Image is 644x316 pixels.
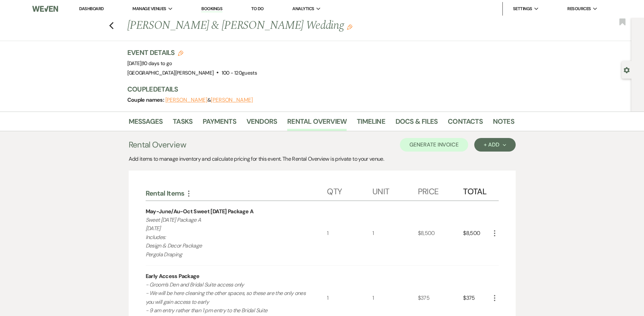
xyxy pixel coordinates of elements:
button: [PERSON_NAME] [211,97,253,103]
a: Contacts [448,116,483,131]
div: Add items to manage inventory and calculate pricing for this event. The Rental Overview is privat... [129,155,516,163]
span: 100 - 120 guests [222,70,257,76]
button: + Add [474,138,515,152]
a: Vendors [246,116,277,131]
div: Rental Items [146,189,327,198]
span: [DATE] [127,60,172,67]
a: Notes [493,116,514,131]
span: Couple names: [127,96,165,103]
h1: [PERSON_NAME] & [PERSON_NAME] Wedding [127,18,431,34]
div: $8,500 [418,201,463,265]
span: | [142,60,172,67]
p: Sweet [DATE] Package A [DATE] Includes: Design & Decor Package Pergola Draping [146,216,309,259]
a: Messages [129,116,163,131]
a: Rental Overview [287,116,347,131]
span: Resources [567,5,591,12]
h3: Event Details [127,48,257,57]
a: To Do [251,6,264,12]
span: & [165,97,253,103]
div: Unit [372,180,418,200]
a: Bookings [201,6,222,12]
div: 1 [327,201,372,265]
a: Timeline [357,116,385,131]
div: $8,500 [463,201,490,265]
span: Manage Venues [132,5,166,12]
img: Weven Logo [32,2,58,16]
h3: Couple Details [127,84,508,94]
div: Qty [327,180,372,200]
div: Early Access Package [146,272,200,280]
span: 10 days to go [143,60,172,67]
a: Payments [203,116,236,131]
a: Docs & Files [395,116,438,131]
button: Generate Invoice [400,138,468,152]
div: 1 [372,201,418,265]
span: Settings [513,5,532,12]
a: Dashboard [79,6,104,12]
button: Edit [347,24,352,30]
button: Open lead details [624,66,630,73]
a: Tasks [173,116,192,131]
span: [GEOGRAPHIC_DATA][PERSON_NAME] [127,70,214,76]
div: May-June/Au-Oct Sweet [DATE] Package A [146,208,254,216]
span: Analytics [292,5,314,12]
div: Total [463,180,490,200]
div: + Add [484,142,506,147]
button: [PERSON_NAME] [165,97,207,103]
h3: Rental Overview [129,139,186,151]
div: Price [418,180,463,200]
